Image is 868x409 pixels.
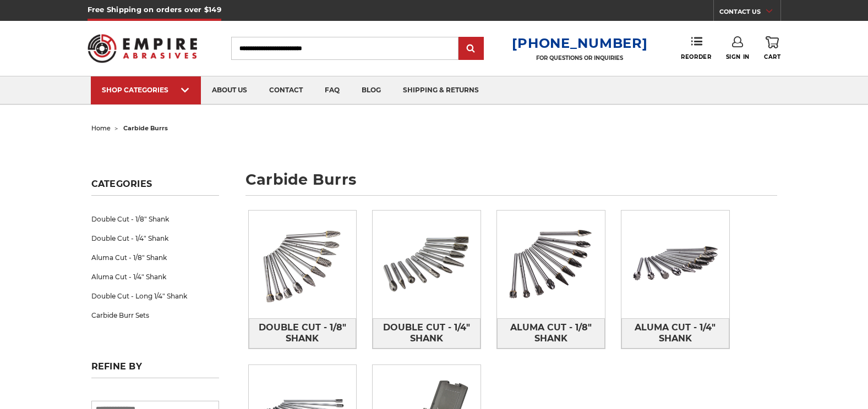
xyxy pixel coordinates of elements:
[102,86,190,94] div: SHOP CATEGORIES
[621,211,729,318] img: Aluma Cut - 1/4" Shank
[351,76,392,104] a: blog
[512,35,647,51] a: [PHONE_NUMBER]
[91,179,219,196] h5: Categories
[498,318,604,348] span: Aluma Cut - 1/8" Shank
[392,76,490,104] a: shipping & returns
[249,318,356,348] span: Double Cut - 1/8" Shank
[764,36,780,60] a: Cart
[123,124,168,132] span: carbide burrs
[373,318,481,349] a: Double Cut - 1/4" Shank
[88,27,198,70] img: Empire Abrasives
[681,36,711,60] a: Reorder
[314,76,351,104] a: faq
[622,318,729,348] span: Aluma Cut - 1/4" Shank
[91,361,219,378] h5: Refine by
[91,306,219,325] a: Carbide Burr Sets
[91,229,219,248] a: Double Cut - 1/4" Shank
[512,54,647,62] p: FOR QUESTIONS OR INQUIRIES
[91,248,219,267] a: Aluma Cut - 1/8" Shank
[249,318,357,349] a: Double Cut - 1/8" Shank
[91,124,111,132] a: home
[681,53,711,60] span: Reorder
[726,53,750,60] span: Sign In
[460,38,482,60] input: Submit
[245,172,777,196] h1: carbide burrs
[764,53,780,60] span: Cart
[719,5,780,21] a: CONTACT US
[373,318,480,348] span: Double Cut - 1/4" Shank
[497,318,605,349] a: Aluma Cut - 1/8" Shank
[258,76,314,104] a: contact
[91,209,219,229] a: Double Cut - 1/8" Shank
[621,318,729,349] a: Aluma Cut - 1/4" Shank
[201,76,258,104] a: about us
[497,211,605,318] img: Aluma Cut - 1/8" Shank
[91,267,219,286] a: Aluma Cut - 1/4" Shank
[249,211,357,318] img: Double Cut - 1/8" Shank
[373,211,481,318] img: Double Cut - 1/4" Shank
[91,286,219,306] a: Double Cut - Long 1/4" Shank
